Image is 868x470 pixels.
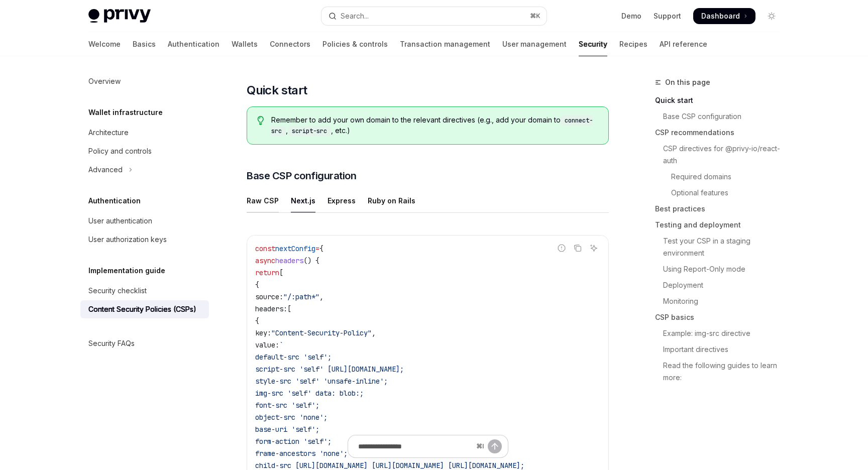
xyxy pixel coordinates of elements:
span: "Content-Security-Policy" [271,328,372,337]
span: Quick start [247,82,307,98]
span: [ [287,304,291,313]
a: CSP directives for @privy-io/react-auth [655,141,788,169]
a: Testing and deployment [655,217,788,233]
h5: Authentication [88,195,141,207]
a: Basics [133,32,156,56]
code: connect-src [271,115,593,136]
button: Ask AI [587,242,600,255]
a: Using Report-Only mode [655,261,788,277]
span: font-src 'self'; [255,401,319,410]
div: Search... [341,10,369,22]
span: img-src 'self' data: blob:; [255,389,364,398]
a: Base CSP configuration [655,108,788,125]
span: base-uri 'self'; [255,425,319,434]
a: Important directives [655,341,788,358]
a: CSP basics [655,309,788,325]
a: CSP recommendations [655,125,788,141]
h5: Implementation guide [88,265,165,277]
div: Ruby on Rails [368,189,415,212]
a: Wallets [232,32,258,56]
span: async [255,256,275,265]
button: Open search [321,7,547,25]
span: "/:path*" [283,292,319,301]
input: Ask a question... [358,435,472,457]
span: ⌘ K [530,12,540,20]
a: Dashboard [693,8,755,24]
span: { [255,316,259,325]
a: Example: img-src directive [655,325,788,341]
span: object-src 'none'; [255,413,328,422]
a: User authorization keys [80,230,209,249]
span: value: [255,340,279,349]
a: Policies & controls [322,32,388,56]
span: On this page [665,76,710,88]
span: const [255,244,275,253]
div: Architecture [88,127,129,139]
a: Demo [621,11,641,21]
div: User authentication [88,215,152,227]
span: key: [255,328,271,337]
span: nextConfig [275,244,315,253]
span: style-src 'self' 'unsafe-inline'; [255,377,388,386]
code: script-src [288,126,331,136]
a: Best practices [655,201,788,217]
div: Raw CSP [247,189,279,212]
a: Policy and controls [80,142,209,160]
span: () { [303,256,319,265]
span: { [255,280,259,289]
img: light logo [88,9,151,23]
a: Monitoring [655,293,788,309]
a: Content Security Policies (CSPs) [80,300,209,318]
span: script-src 'self' [URL][DOMAIN_NAME]; [255,365,404,374]
span: Dashboard [701,11,740,21]
button: Copy the contents from the code block [571,242,584,255]
a: User management [502,32,567,56]
span: headers: [255,304,287,313]
div: Content Security Policies (CSPs) [88,303,196,315]
div: Overview [88,75,121,87]
a: Architecture [80,124,209,142]
span: return [255,268,279,277]
a: Transaction management [400,32,490,56]
svg: Tip [257,116,264,125]
a: Optional features [655,185,788,201]
span: ` [279,340,283,349]
a: Deployment [655,277,788,293]
div: Security FAQs [88,337,135,349]
button: Toggle Advanced section [80,161,209,179]
button: Send message [488,439,502,453]
span: headers [275,256,303,265]
a: Support [654,11,681,21]
a: Security FAQs [80,334,209,352]
span: { [319,244,323,253]
a: Required domains [655,169,788,185]
span: Base CSP configuration [247,169,356,183]
span: = [315,244,319,253]
a: User authentication [80,212,209,230]
div: Policy and controls [88,145,152,157]
div: Express [328,189,356,212]
a: Overview [80,72,209,90]
span: , [319,292,323,301]
a: Security checklist [80,282,209,300]
span: default-src 'self'; [255,352,332,362]
a: Read the following guides to learn more: [655,358,788,386]
a: Authentication [168,32,220,56]
a: Connectors [270,32,310,56]
a: Recipes [619,32,647,56]
span: source: [255,292,283,301]
a: Welcome [88,32,121,56]
span: , [372,328,376,337]
h5: Wallet infrastructure [88,106,163,119]
a: Test your CSP in a staging environment [655,233,788,261]
span: [ [279,268,283,277]
a: Security [579,32,607,56]
span: Remember to add your own domain to the relevant directives (e.g., add your domain to , , etc.) [271,115,598,136]
a: Quick start [655,92,788,108]
a: API reference [660,32,707,56]
button: Toggle dark mode [764,8,780,24]
div: Security checklist [88,285,147,297]
button: Report incorrect code [555,242,568,255]
div: User authorization keys [88,233,167,246]
div: Advanced [88,164,123,176]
